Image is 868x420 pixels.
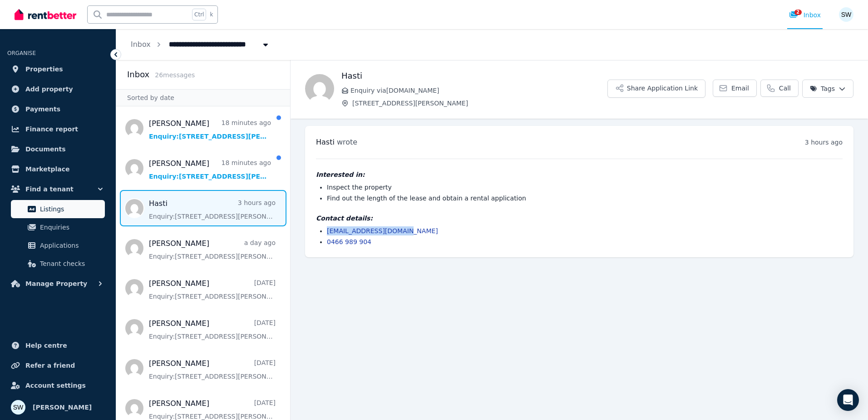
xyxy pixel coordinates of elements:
a: Tenant checks [11,255,105,273]
img: Sam Watson [11,400,25,415]
a: Applications [11,236,105,255]
a: Enquiries [11,218,105,236]
span: Add property [25,84,73,95]
span: Listings [40,204,101,215]
span: Tags [810,84,835,93]
a: 0466 989 904 [327,238,371,245]
span: Payments [25,104,60,115]
nav: Breadcrumb [116,29,285,60]
div: Inbox [789,10,821,20]
div: Open Intercom Messenger [837,389,859,411]
span: ORGANISE [7,50,36,56]
span: Finance report [25,124,78,135]
span: 26 message s [155,71,195,79]
a: Help centre [7,336,108,355]
li: Inspect the property [327,183,843,192]
span: Enquiries [40,222,101,233]
a: [PERSON_NAME]18 minutes agoEnquiry:[STREET_ADDRESS][PERSON_NAME]. [149,158,271,181]
a: Call [760,80,799,97]
img: Hasti [305,74,334,103]
a: Finance report [7,120,108,138]
img: Sam Watson [839,7,853,22]
a: Payments [7,100,108,118]
span: Refer a friend [25,360,75,371]
button: Share Application Link [607,80,705,98]
a: Properties [7,60,108,78]
a: [PERSON_NAME][DATE]Enquiry:[STREET_ADDRESS][PERSON_NAME]. [149,358,276,381]
span: Documents [25,144,66,155]
a: Add property [7,80,108,98]
span: Enquiry via [DOMAIN_NAME] [350,86,607,95]
a: Inbox [131,40,151,49]
a: Listings [11,200,105,218]
span: Tenant checks [40,258,101,269]
span: Help centre [25,340,67,351]
time: 3 hours ago [805,139,843,146]
h4: Contact details: [316,214,843,223]
button: Find a tenant [7,180,108,198]
h2: Inbox [127,68,149,81]
span: Manage Property [25,278,87,289]
span: Find a tenant [25,184,74,195]
button: Manage Property [7,275,108,293]
span: [PERSON_NAME] [33,402,92,413]
a: [PERSON_NAME][DATE]Enquiry:[STREET_ADDRESS][PERSON_NAME]. [149,318,276,341]
a: [PERSON_NAME]18 minutes agoEnquiry:[STREET_ADDRESS][PERSON_NAME]. [149,118,271,141]
span: Applications [40,240,101,251]
li: Find out the length of the lease and obtain a rental application [327,194,843,203]
span: Call [779,84,791,93]
a: [EMAIL_ADDRESS][DOMAIN_NAME] [327,227,438,235]
a: Marketplace [7,160,108,178]
h1: Hasti [341,70,607,82]
a: Email [713,80,757,97]
a: [PERSON_NAME]a day agoEnquiry:[STREET_ADDRESS][PERSON_NAME]. [149,238,276,261]
span: Ctrl [192,9,206,20]
span: Email [731,84,749,93]
button: Tags [802,80,853,98]
span: k [210,11,213,18]
span: Marketplace [25,164,69,175]
span: [STREET_ADDRESS][PERSON_NAME] [352,99,607,108]
a: Hasti3 hours agoEnquiry:[STREET_ADDRESS][PERSON_NAME]. [149,198,276,221]
span: wrote [337,138,357,146]
a: [PERSON_NAME][DATE]Enquiry:[STREET_ADDRESS][PERSON_NAME]. [149,278,276,301]
a: Refer a friend [7,356,108,375]
a: Documents [7,140,108,158]
span: Account settings [25,380,86,391]
span: 2 [794,10,802,15]
a: Account settings [7,376,108,395]
div: Sorted by date [116,89,290,106]
h4: Interested in: [316,170,843,179]
span: Hasti [316,138,335,146]
span: Properties [25,64,63,75]
img: RentBetter [15,8,76,21]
